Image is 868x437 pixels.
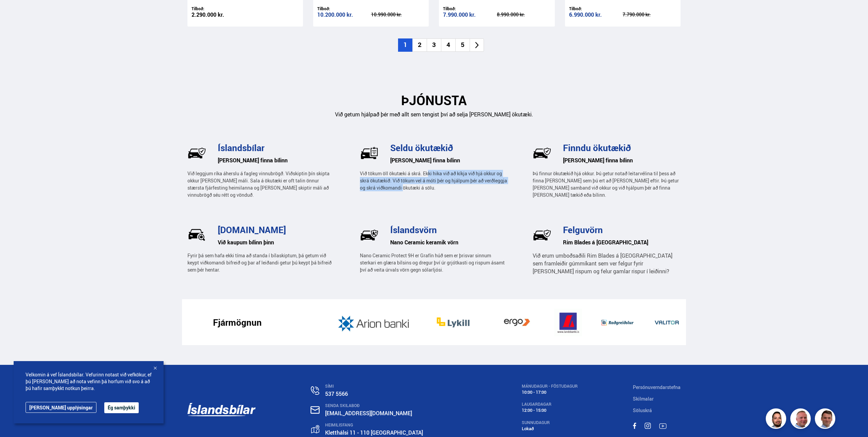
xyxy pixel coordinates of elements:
[563,155,681,165] h6: [PERSON_NAME] finna bílinn
[533,226,551,244] img: wj-tEQaV63q7uWzm.svg
[522,390,578,395] div: 10:00 - 17:00
[791,409,812,430] img: siFngHWaQ9KaOqBr.png
[213,317,262,327] h3: Fjármögnun
[26,402,96,413] a: [PERSON_NAME] upplýsingar
[187,252,335,273] p: Fyrir þá sem hafa ekki tíma að standa í bílaskiptum, þá getum við keypt viðkomandi bifreið og þar...
[533,170,681,198] p: Þú finnur ökutækið hjá okkur. Þú getur notað leitarvélina til þess að finna [PERSON_NAME] sem þú ...
[218,155,335,165] h6: [PERSON_NAME] finna bílinn
[317,12,371,18] div: 10.200.000 kr.
[633,395,654,402] a: Skilmalar
[443,12,497,18] div: 7.990.000 kr.
[522,402,578,407] div: LAUGARDAGAR
[192,6,245,11] div: Tilboð:
[218,225,335,235] h3: [DOMAIN_NAME]
[533,144,551,162] img: BkM1h9GEeccOPUq4.svg
[398,38,412,52] li: 1
[390,155,508,165] h6: [PERSON_NAME] finna bílinn
[455,38,470,52] li: 5
[522,426,578,431] div: Lokað
[767,409,787,430] img: nhp88E3Fdnt1Opn2.png
[569,12,623,18] div: 6.990.000 kr.
[192,12,245,18] div: 2.290.000 kr.
[360,170,508,191] p: Við tökum öll ökutæki á skrá. Ekki hika við að kíkja við hjá okkur og skrá ökutækið. Við tökum ve...
[187,144,206,162] img: wj-tEQaV63q7uWzm.svg
[360,252,508,273] p: Nano Ceramic Protect 9H er Grafín húð sem er þrisvar sinnum sterkari en glæra bílsins og dregur þ...
[360,144,379,162] img: U-P77hVsr2UxK2Mi.svg
[26,371,152,392] span: Velkomin á vef Íslandsbílar. Vefurinn notast við vefkökur, ef þú [PERSON_NAME] að nota vefinn þá ...
[325,409,412,417] a: [EMAIL_ADDRESS][DOMAIN_NAME]
[218,237,335,247] h6: Við kaupum bílinn þinn
[187,111,681,118] p: Við getum hjálpað þér með allt sem tengist því að selja [PERSON_NAME] ökutæki.
[187,226,206,244] img: _UrlRxxciTm4sq1N.svg
[310,406,320,414] img: nHj8e-n-aHgjukTg.svg
[187,170,335,198] p: Við leggjum ríka áherslu á fagleg vinnubrögð. Viðskiptin þín skipta okkur [PERSON_NAME] máli. Sal...
[187,93,681,108] h2: ÞJÓNUSTA
[522,384,578,389] div: MÁNUDAGUR - FÖSTUDAGUR
[412,38,427,52] li: 2
[633,407,652,414] a: Söluskrá
[325,384,466,389] div: SÍMI
[633,384,681,390] a: Persónuverndarstefna
[390,225,508,235] h3: Íslandsvörn
[492,309,542,336] img: vb19vGOeIT05djEB.jpg
[563,225,681,235] h3: Felguvörn
[533,252,672,275] span: Við erum umboðsaðili Rim Blades á [GEOGRAPHIC_DATA] sem framleiðir gúmmíkant sem ver felgur fyrir...
[335,309,414,336] img: JD2k8JnpGOQahQK4.jpg
[218,143,335,153] h3: Íslandsbílar
[390,143,508,153] h3: Seldu ökutækið
[311,386,319,395] img: n0V2lOsqF3l1V2iz.svg
[443,6,497,11] div: Tilboð:
[325,429,423,436] a: Kletthálsi 11 - 110 [GEOGRAPHIC_DATA]
[371,12,425,17] div: 10.990.000 kr.
[325,403,466,408] div: SENDA SKILABOÐ
[390,237,508,247] h6: Nano Ceramic keramik vörn
[569,6,623,11] div: Tilboð:
[563,143,681,153] h3: Finndu ökutækið
[325,423,466,427] div: HEIMILISFANG
[522,420,578,425] div: SUNNUDAGUR
[104,402,139,413] button: Ég samþykki
[522,408,578,413] div: 12:00 - 15:00
[623,12,676,17] div: 7.790.000 kr.
[325,390,348,398] a: 537 5566
[497,12,551,17] div: 8.990.000 kr.
[427,38,441,52] li: 3
[441,38,455,52] li: 4
[360,226,379,244] img: Pf5Ax2cCE_PAlAL1.svg
[816,409,836,430] img: FbJEzSuNWCJXmdc-.webp
[5,3,26,23] button: Opna LiveChat spjallviðmót
[311,425,319,434] img: gp4YpyYFnEr45R34.svg
[317,6,371,11] div: Tilboð:
[563,237,681,247] h6: Rim Blades á [GEOGRAPHIC_DATA]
